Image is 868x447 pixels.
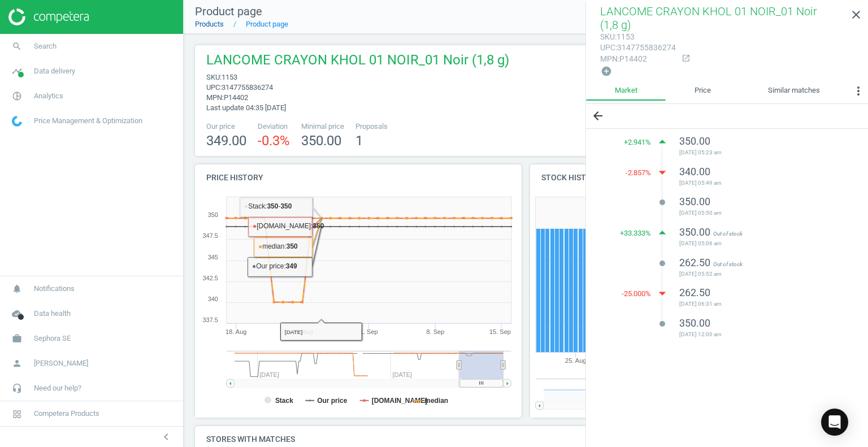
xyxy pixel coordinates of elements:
[225,328,246,335] tspan: 18. Aug
[600,54,618,63] span: mpn
[624,137,651,147] span: + 2.941 %
[206,83,222,92] span: upc :
[679,257,710,268] span: 262.50
[852,84,865,98] i: more_vert
[425,397,449,405] tspan: median
[34,358,88,368] span: [PERSON_NAME]
[6,85,28,107] i: pie_chart_outlined
[34,309,71,319] span: Data health
[360,328,378,335] tspan: 1. Sep
[489,328,511,335] tspan: 15. Sep
[206,103,286,112] span: Last update 04:35 [DATE]
[206,51,509,72] span: LANCOME CRAYON KHOL 01 NOIR_01 Noir (1,8 g)
[679,287,710,298] span: 262.50
[679,209,840,217] span: [DATE] 05:50 am
[821,409,848,436] div: Open Intercom Messenger
[713,261,743,267] span: Out of stock
[713,231,743,237] span: Out of stock
[355,133,363,149] span: 1
[659,260,666,267] i: lens
[34,116,142,126] span: Price Management & Optimization
[654,224,671,241] i: arrow_drop_up
[8,8,89,25] img: ajHJNr6hYgQAAAAASUVORK5CYII=
[601,66,612,77] i: add_circle
[317,397,348,405] tspan: Our price
[600,32,676,42] div: : 1153
[622,289,651,299] span: -25.000 %
[600,5,817,32] span: LANCOME CRAYON KHOL 01 NOIR_01 Noir (1,8 g)
[195,20,224,28] a: Products
[600,65,613,78] button: add_circle
[222,83,273,92] span: 3147755836274
[679,149,840,157] span: [DATE] 05:23 am
[679,196,710,207] span: 350.00
[258,133,290,149] span: -0.3 %
[159,430,173,444] i: chevron_left
[208,254,218,261] text: 345
[34,383,81,393] span: Need our help?
[679,240,840,248] span: [DATE] 05:06 am
[6,328,28,349] i: work
[372,397,428,405] tspan: [DOMAIN_NAME]
[222,73,237,81] span: 1153
[654,285,671,302] i: arrow_drop_down
[206,93,224,102] span: mpn :
[258,121,290,132] span: Deviation
[355,121,388,132] span: Proposals
[195,164,522,191] h4: Price history
[224,93,248,102] span: P14402
[34,409,99,419] span: Competera Products
[202,275,218,281] text: 342.5
[591,109,605,123] i: arrow_back
[195,5,262,18] span: Product page
[600,32,615,41] span: sku
[152,429,180,444] button: chevron_left
[586,104,610,128] button: arrow_back
[6,303,28,324] i: cloud_done
[292,328,313,335] tspan: 25. Aug
[34,91,63,101] span: Analytics
[275,397,293,405] tspan: Stack
[301,133,341,149] span: 350.00
[206,133,246,149] span: 349.00
[620,228,651,238] span: + 33.333 %
[679,226,710,238] span: 350.00
[34,284,75,294] span: Notifications
[679,135,710,147] span: 350.00
[12,116,22,127] img: wGWNvw8QSZomAAAAABJRU5ErkJggg==
[682,54,691,63] i: open_in_new
[654,133,671,150] i: arrow_drop_up
[679,179,840,187] span: [DATE] 05:49 am
[208,211,218,218] text: 350
[427,328,445,335] tspan: 8. Sep
[34,41,57,51] span: Search
[6,36,28,57] i: search
[586,81,666,101] a: Market
[679,300,840,308] span: [DATE] 06:31 am
[600,54,676,64] div: : P14402
[565,357,586,364] tspan: 25. Aug
[6,377,28,399] i: headset_mic
[626,168,651,178] span: -2.857 %
[301,121,344,132] span: Minimal price
[206,121,246,132] span: Our price
[6,353,28,374] i: person
[654,164,671,181] i: arrow_drop_down
[600,43,615,52] span: upc
[34,333,71,344] span: Sephora SE
[679,317,710,329] span: 350.00
[676,54,691,64] a: open_in_new
[659,320,666,327] i: lens
[849,8,863,21] i: close
[202,232,218,239] text: 347.5
[208,296,218,302] text: 340
[530,164,689,191] h4: Stock history
[246,20,288,28] a: Product page
[6,278,28,300] i: notifications
[666,81,739,101] a: Price
[202,316,218,323] text: 337.5
[679,166,710,177] span: 340.00
[679,270,840,278] span: [DATE] 05:52 am
[206,73,222,81] span: sku :
[740,81,849,101] a: Similar matches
